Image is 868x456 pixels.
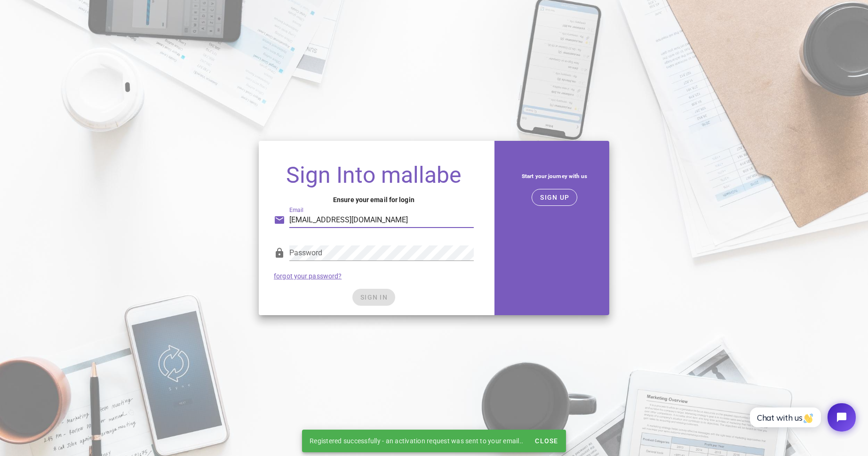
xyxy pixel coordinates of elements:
[289,207,303,214] label: Email
[274,195,474,205] h4: Ensure your email for login
[532,189,577,206] button: SIGN UP
[534,437,558,445] span: Close
[274,163,474,187] h1: Sign Into mallabe
[274,272,342,280] a: forgot your password?
[740,395,864,440] iframe: Tidio Chat
[289,212,474,228] input: Your email address
[302,430,531,452] div: Registered successfully - an activation request was sent to your email..
[531,432,562,449] button: Close
[540,194,569,201] span: SIGN UP
[508,171,602,181] h5: Start your journey with us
